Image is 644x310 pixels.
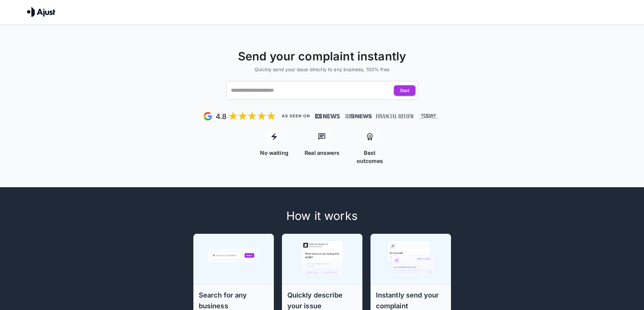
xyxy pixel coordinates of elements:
[394,85,415,96] button: Start
[260,149,288,157] p: No waiting
[200,233,267,284] img: Step 1
[203,111,276,122] img: Google Review - 5 stars
[288,233,356,284] img: Step 2
[27,7,55,17] img: Ajust
[305,149,339,157] p: Real answers
[282,114,310,118] img: As seen on
[315,113,340,120] img: News, Financial Review, Today
[377,233,445,284] img: Step 3
[343,112,442,121] img: News, Financial Review, Today
[149,209,495,223] h4: How it works
[3,49,641,63] h4: Send your complaint instantly
[350,149,389,165] p: Best outcomes
[3,66,641,73] h6: Quickly send your issue directly to any business, 100% free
